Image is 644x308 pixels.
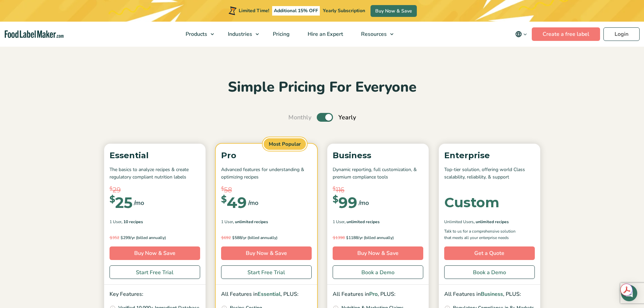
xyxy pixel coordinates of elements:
span: Business [481,290,503,298]
span: Additional 15% OFF [272,6,320,16]
span: Yearly Subscription [323,7,365,14]
a: Buy Now & Save [221,246,312,260]
a: Hire an Expert [299,22,351,47]
a: Buy Now & Save [333,246,423,260]
span: /mo [359,198,369,208]
span: $ [221,195,227,204]
span: $ [346,235,349,240]
a: Create a free label [532,27,600,41]
p: Dynamic reporting, full customization, & premium compliance tools [333,166,423,181]
span: Products [184,30,208,38]
p: Essential [110,149,200,162]
p: Talk to us for a comprehensive solution that meets all your enterprise needs [444,228,522,241]
span: $ [333,235,335,240]
div: 99 [333,195,357,210]
span: 116 [336,185,344,195]
span: , Unlimited Recipes [474,219,509,225]
span: Pro [369,290,378,298]
p: All Features in , PLUS: [444,290,535,299]
span: Pricing [271,30,290,38]
span: $ [110,185,113,193]
span: $ [110,235,112,240]
span: $ [120,235,123,240]
p: Enterprise [444,149,535,162]
span: $ [221,235,224,240]
p: Advanced features for understanding & optimizing recipes [221,166,312,181]
p: Key Features: [110,290,200,299]
span: 58 [224,185,232,195]
span: , Unlimited Recipes [344,219,380,225]
span: Most Popular [263,137,307,151]
del: 352 [110,235,119,240]
a: Products [177,22,217,47]
a: Book a Demo [444,265,535,279]
p: All Features in , PLUS: [333,290,423,299]
div: Custom [444,196,499,209]
span: Monthly [288,113,311,122]
span: 1 User [110,219,121,225]
span: $ [333,185,336,193]
span: 29 [113,185,121,195]
del: 692 [221,235,231,240]
span: 1 User [221,219,233,225]
span: Resources [359,30,387,38]
a: Pricing [264,22,297,47]
span: Industries [226,30,253,38]
a: Book a Demo [333,265,423,279]
a: Buy Now & Save [371,5,417,17]
p: All Features in , PLUS: [221,290,312,299]
span: $ [110,195,115,204]
p: Top-tier solution, offering world Class scalability, reliability, & support [444,166,535,181]
span: $ [221,185,224,193]
a: Resources [352,22,397,47]
span: Yearly [338,113,356,122]
span: Hire an Expert [306,30,344,38]
a: Get a Quote [444,246,535,260]
span: $ [232,235,235,240]
p: 299/yr (billed annually) [110,234,200,241]
span: Essential [258,290,281,298]
a: Industries [219,22,262,47]
p: 1188/yr (billed annually) [333,234,423,241]
a: Start Free Trial [221,265,312,279]
a: Start Free Trial [110,265,200,279]
p: Business [333,149,423,162]
span: /mo [134,198,144,208]
div: 25 [110,195,133,210]
p: Pro [221,149,312,162]
span: 1 User [333,219,344,225]
p: 588/yr (billed annually) [221,234,312,241]
span: , 10 Recipes [121,219,143,225]
label: Toggle [317,113,333,122]
span: , Unlimited Recipes [233,219,268,225]
span: Limited Time! [239,7,269,14]
div: 49 [221,195,247,210]
del: 1398 [333,235,345,240]
span: $ [333,195,338,204]
span: /mo [248,198,258,208]
p: The basics to analyze recipes & create regulatory compliant nutrition labels [110,166,200,181]
a: Buy Now & Save [110,246,200,260]
h2: Simple Pricing For Everyone [101,78,544,97]
span: Unlimited Users [444,219,474,225]
a: Login [603,27,640,41]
